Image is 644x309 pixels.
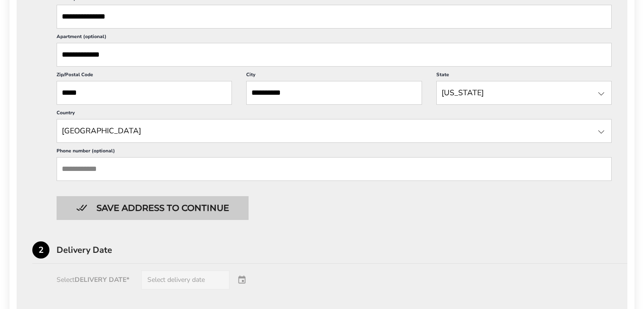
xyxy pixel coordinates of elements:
[57,110,612,119] label: Country
[57,5,612,29] input: Delivery Address
[57,43,612,67] input: Apartment
[57,81,232,105] input: ZIP
[57,196,249,220] button: Button save address
[57,119,612,143] input: State
[57,71,232,81] label: Zip/Postal Code
[436,71,612,81] label: State
[246,81,422,105] input: City
[246,71,422,81] label: City
[32,241,49,259] div: 2
[57,246,627,254] div: Delivery Date
[57,148,612,157] label: Phone number (optional)
[57,33,612,43] label: Apartment (optional)
[436,81,612,105] input: State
